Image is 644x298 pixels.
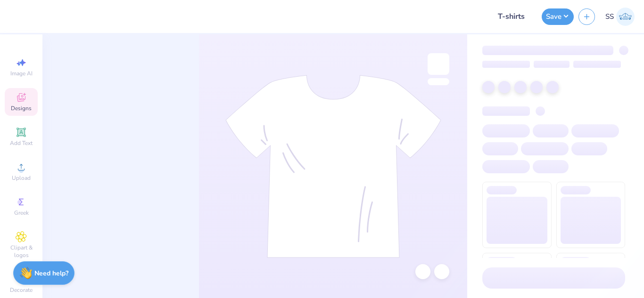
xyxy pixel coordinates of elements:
[10,139,33,147] span: Add Text
[605,11,614,22] span: SS
[542,8,574,25] button: Save
[11,105,32,112] span: Designs
[5,244,38,259] span: Clipart & logos
[491,7,537,26] input: Untitled Design
[12,174,31,182] span: Upload
[10,286,33,294] span: Decorate
[616,8,635,26] img: Sakshi Solanki
[605,8,635,26] a: SS
[225,75,441,258] img: tee-skeleton.svg
[10,70,33,77] span: Image AI
[34,269,68,278] strong: Need help?
[14,209,29,217] span: Greek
